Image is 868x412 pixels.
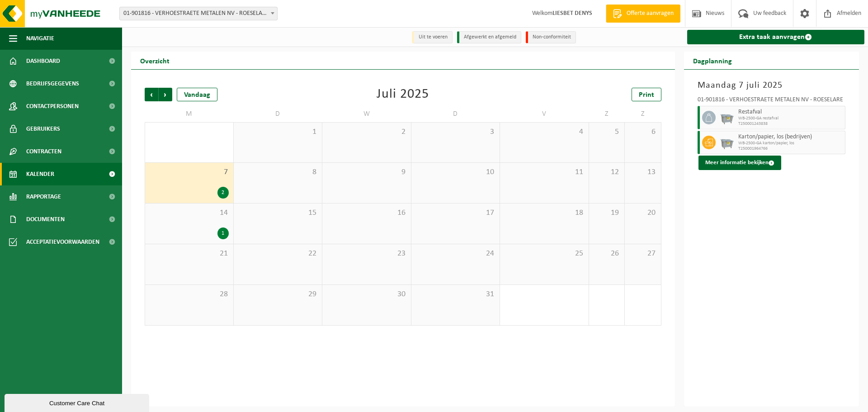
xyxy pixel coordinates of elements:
span: Dashboard [26,50,60,72]
div: 1 [217,227,229,239]
span: 31 [416,289,495,299]
span: 19 [594,208,620,218]
div: 2 [217,187,229,199]
td: V [500,106,589,122]
span: 9 [327,167,406,177]
span: 01-901816 - VERHOESTRAETE METALEN NV - ROESELARE [120,7,277,20]
span: Bedrijfsgegevens [26,72,79,95]
span: 1 [238,127,318,137]
span: WB-2500-GA karton/papier, los [738,141,843,146]
td: D [234,106,323,122]
span: 01-901816 - VERHOESTRAETE METALEN NV - ROESELARE [119,7,278,20]
span: Kalender [26,163,54,185]
span: 4 [505,127,584,137]
img: WB-2500-GAL-GY-01 [720,136,734,149]
td: Z [625,106,661,122]
span: Contracten [26,140,61,163]
a: Offerte aanvragen [606,5,680,23]
div: Vandaag [177,88,217,101]
span: Acceptatievoorwaarden [26,231,99,253]
img: WB-2500-GAL-GY-01 [720,111,734,124]
h2: Overzicht [131,52,179,69]
span: 22 [238,249,318,259]
span: 15 [238,208,318,218]
span: 6 [629,127,656,137]
iframe: chat widget [5,392,151,412]
span: Restafval [738,109,843,116]
li: Afgewerkt en afgemeld [457,31,521,43]
span: Vorige [145,88,158,101]
span: 21 [150,249,229,259]
td: W [322,106,411,122]
span: 5 [594,127,620,137]
span: 14 [150,208,229,218]
h3: Maandag 7 juli 2025 [698,79,846,92]
strong: LIESBET DENYS [552,10,592,17]
div: Juli 2025 [377,88,429,101]
span: 2 [327,127,406,137]
span: T250001243838 [738,121,843,127]
span: 25 [505,249,584,259]
span: Print [639,91,654,99]
span: 12 [594,167,620,177]
span: Karton/papier, los (bedrijven) [738,133,843,141]
span: 17 [416,208,495,218]
span: 24 [416,249,495,259]
span: 10 [416,167,495,177]
span: 26 [594,249,620,259]
span: 7 [150,167,229,177]
span: Volgende [159,88,172,101]
span: 27 [629,249,656,259]
h2: Dagplanning [684,52,741,69]
span: 28 [150,289,229,299]
li: Non-conformiteit [526,31,576,43]
span: Offerte aanvragen [624,9,676,18]
a: Print [632,88,661,101]
span: T250001964766 [738,146,843,152]
span: 13 [629,167,656,177]
span: Contactpersonen [26,95,79,118]
span: 18 [505,208,584,218]
span: 11 [505,167,584,177]
span: 29 [238,289,318,299]
span: Gebruikers [26,118,60,140]
span: Rapportage [26,185,61,208]
a: Extra taak aanvragen [687,30,865,44]
span: Navigatie [26,27,54,50]
td: D [411,106,500,122]
td: Z [589,106,625,122]
span: 3 [416,127,495,137]
span: 8 [238,167,318,177]
span: Documenten [26,208,65,231]
span: 30 [327,289,406,299]
div: 01-901816 - VERHOESTRAETE METALEN NV - ROESELARE [698,97,846,106]
button: Meer informatie bekijken [698,156,781,170]
span: 23 [327,249,406,259]
span: WB-2500-GA restafval [738,116,843,121]
span: 20 [629,208,656,218]
span: 16 [327,208,406,218]
li: Uit te voeren [412,31,453,43]
td: M [145,106,234,122]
